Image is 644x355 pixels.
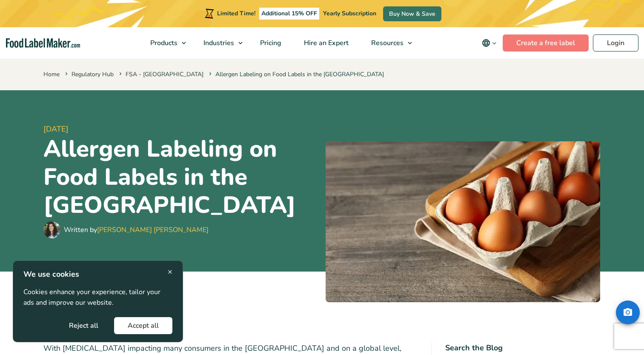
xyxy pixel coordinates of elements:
span: Industries [201,38,235,48]
a: Create a free label [503,34,589,52]
a: Home [43,70,60,78]
p: Cookies enhance your experience, tailor your ads and improve our website. [23,287,172,309]
span: Allergen Labeling on Food Labels in the [GEOGRAPHIC_DATA] [207,70,384,78]
button: Reject all [55,317,112,334]
div: Written by [64,225,209,235]
a: Pricing [249,27,291,59]
strong: We use cookies [23,269,79,279]
span: [DATE] [43,123,319,135]
span: Yearly Subscription [323,9,376,17]
a: Resources [360,27,416,59]
span: Products [148,38,178,48]
a: FSA - [GEOGRAPHIC_DATA] [126,70,203,78]
span: × [168,266,172,278]
a: Login [593,34,638,52]
a: Industries [192,27,247,59]
h4: Search the Blog [445,342,601,354]
span: Resources [369,38,404,48]
a: Hire an Expert [293,27,358,59]
span: Additional 15% OFF [259,8,319,20]
a: Regulatory Hub [72,70,114,78]
a: Products [139,27,190,59]
button: Accept all [114,317,172,334]
h1: Allergen Labeling on Food Labels in the [GEOGRAPHIC_DATA] [43,135,319,219]
a: [PERSON_NAME] [PERSON_NAME] [97,225,209,235]
span: Pricing [258,38,282,48]
span: Hire an Expert [301,38,349,48]
a: Buy Now & Save [383,6,441,21]
span: Limited Time! [217,9,255,17]
img: Maria Abi Hanna - Food Label Maker [43,221,60,238]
